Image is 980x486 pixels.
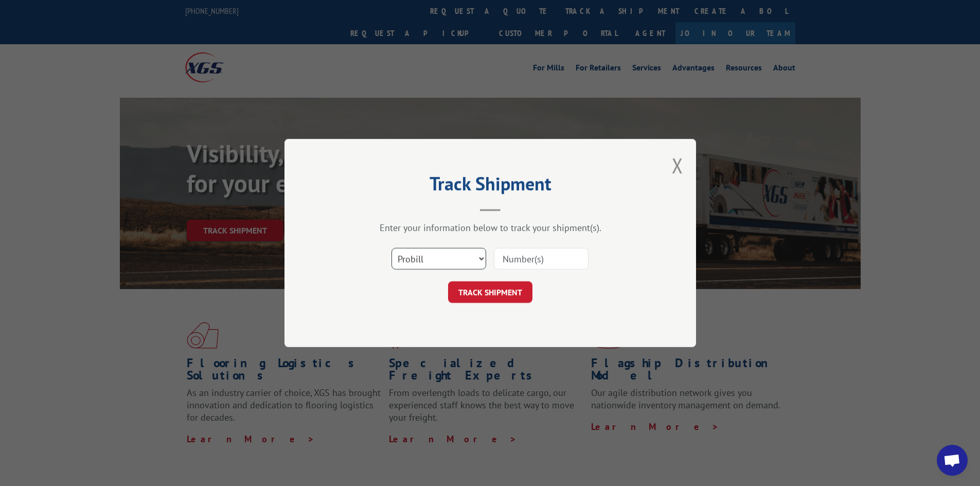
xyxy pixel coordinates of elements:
[672,152,683,179] button: Close modal
[494,248,589,269] input: Number(s)
[336,222,645,233] div: Enter your information below to track your shipment(s).
[336,176,645,196] h2: Track Shipment
[448,281,532,303] button: TRACK SHIPMENT
[937,445,968,476] div: Open chat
